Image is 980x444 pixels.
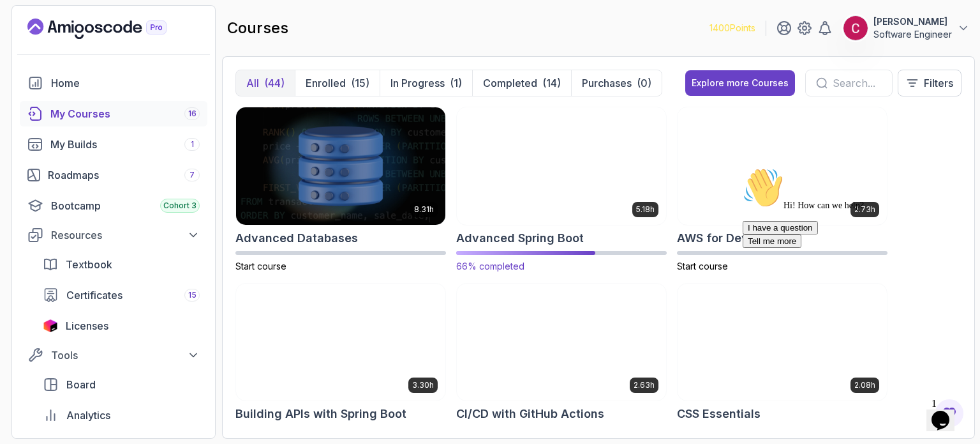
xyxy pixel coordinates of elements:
[924,75,953,91] p: Filters
[66,377,96,392] span: Board
[571,70,662,96] button: Purchases(0)
[414,204,434,215] p: 8.31h
[35,282,207,308] a: certificates
[20,162,207,188] a: roadmaps
[27,19,196,39] a: Landing page
[456,107,667,273] a: Advanced Spring Boot card5.18hAdvanced Spring Boot66% completed
[306,75,346,91] p: Enrolled
[380,70,472,96] button: In Progress(1)
[542,75,561,91] div: (14)
[20,132,207,157] a: builds
[692,77,789,89] div: Explore more Courses
[677,261,728,272] span: Start course
[235,405,406,423] h2: Building APIs with Spring Boot
[709,22,755,34] p: 1400 Points
[66,257,112,272] span: Textbook
[5,72,64,86] button: Tell me more
[66,287,122,303] span: Certificates
[456,405,604,423] h2: CI/CD with GitHub Actions
[5,5,235,86] div: 👋Hi! How can we help?I have a questionTell me more
[20,224,207,247] button: Resources
[412,380,434,390] p: 3.30h
[50,106,200,121] div: My Courses
[483,75,537,91] p: Completed
[35,313,207,339] a: licenses
[738,162,967,387] iframe: chat widget
[843,15,970,41] button: user profile image[PERSON_NAME]Software Engineer
[20,344,207,367] button: Tools
[35,402,207,428] a: analytics
[48,167,200,183] div: Roadmaps
[295,70,380,96] button: Enrolled(15)
[636,204,655,215] p: 5.18h
[5,59,80,72] button: I have a question
[50,137,200,152] div: My Builds
[66,408,110,423] span: Analytics
[390,75,445,91] p: In Progress
[582,75,632,91] p: Purchases
[450,75,462,91] div: (1)
[66,318,108,333] span: Licenses
[457,284,666,401] img: CI/CD with GitHub Actions card
[637,75,651,91] div: (0)
[51,198,200,213] div: Bootcamp
[264,75,285,91] div: (44)
[926,393,967,431] iframe: chat widget
[685,70,795,96] button: Explore more Courses
[20,193,207,218] a: bootcamp
[456,261,524,272] span: 66% completed
[456,229,584,247] h2: Advanced Spring Boot
[35,372,207,397] a: board
[163,201,197,211] span: Cohort 3
[634,380,655,390] p: 2.63h
[236,107,445,225] img: Advanced Databases card
[5,38,126,48] span: Hi! How can we help?
[677,405,761,423] h2: CSS Essentials
[51,227,200,243] div: Resources
[833,75,882,91] input: Search...
[678,107,887,225] img: AWS for Developers card
[51,348,200,363] div: Tools
[188,109,197,119] span: 16
[43,319,58,332] img: jetbrains icon
[20,101,207,126] a: courses
[678,284,887,401] img: CSS Essentials card
[235,261,286,272] span: Start course
[189,170,195,180] span: 7
[236,70,295,96] button: All(44)
[472,70,571,96] button: Completed(14)
[20,70,207,96] a: home
[227,18,288,38] h2: courses
[452,104,671,227] img: Advanced Spring Boot card
[5,5,46,46] img: :wave:
[246,75,259,91] p: All
[351,75,369,91] div: (15)
[843,16,868,40] img: user profile image
[236,284,445,401] img: Building APIs with Spring Boot card
[873,28,952,41] p: Software Engineer
[898,70,961,96] button: Filters
[677,229,791,247] h2: AWS for Developers
[51,75,200,91] div: Home
[191,139,194,149] span: 1
[873,15,952,28] p: [PERSON_NAME]
[35,252,207,277] a: textbook
[188,290,197,300] span: 15
[235,229,358,247] h2: Advanced Databases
